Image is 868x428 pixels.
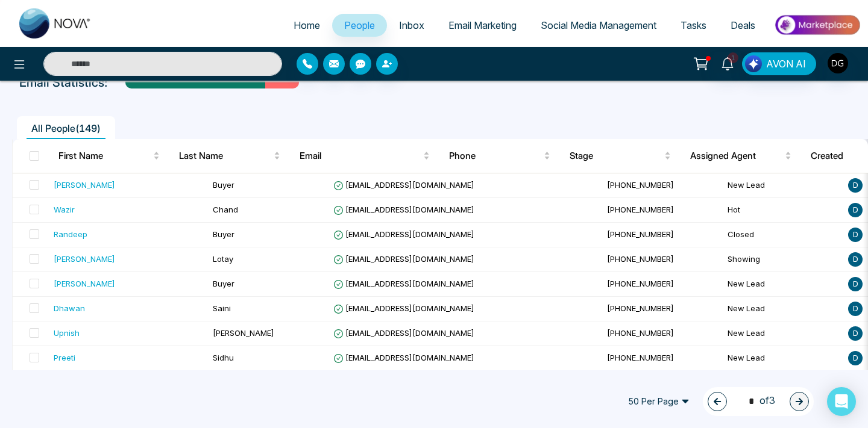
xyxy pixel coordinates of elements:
[607,303,674,313] span: [PHONE_NUMBER]
[848,252,863,267] span: D
[213,353,234,362] span: Sidhu
[54,228,87,240] div: Randeep
[333,229,474,239] span: [EMAIL_ADDRESS][DOMAIN_NAME]
[54,253,115,265] div: [PERSON_NAME]
[333,303,474,313] span: [EMAIL_ADDRESS][DOMAIN_NAME]
[333,279,474,288] span: [EMAIL_ADDRESS][DOMAIN_NAME]
[213,254,233,264] span: Lotay
[213,279,234,288] span: Buyer
[681,19,706,31] span: Tasks
[570,149,662,163] span: Stage
[723,223,843,247] td: Closed
[333,205,474,214] span: [EMAIL_ADDRESS][DOMAIN_NAME]
[741,393,775,409] span: of 3
[723,297,843,321] td: New Lead
[54,179,115,191] div: [PERSON_NAME]
[560,139,681,173] th: Stage
[723,173,843,198] td: New Lead
[300,149,421,163] span: Email
[281,14,332,37] a: Home
[19,73,107,91] p: Email Statistics:
[607,353,674,362] span: [PHONE_NUMBER]
[848,302,863,316] span: D
[607,229,674,239] span: [PHONE_NUMBER]
[344,19,375,31] span: People
[745,55,762,72] img: Lead Flow
[448,19,517,31] span: Email Marketing
[213,180,234,190] span: Buyer
[719,14,767,37] a: Deals
[713,52,742,73] a: 1
[766,57,806,71] span: AVON AI
[607,205,674,214] span: [PHONE_NUMBER]
[742,52,816,75] button: AVON AI
[723,272,843,297] td: New Lead
[58,149,151,163] span: First Name
[332,14,387,37] a: People
[848,228,863,242] span: D
[848,351,863,365] span: D
[294,19,320,31] span: Home
[333,180,474,190] span: [EMAIL_ADDRESS][DOMAIN_NAME]
[541,19,656,31] span: Social Media Management
[333,353,474,362] span: [EMAIL_ADDRESS][DOMAIN_NAME]
[620,392,698,411] span: 50 Per Page
[213,328,274,338] span: [PERSON_NAME]
[213,229,234,239] span: Buyer
[607,254,674,264] span: [PHONE_NUMBER]
[387,14,436,37] a: Inbox
[668,14,719,37] a: Tasks
[728,52,738,63] span: 1
[848,203,863,217] span: D
[848,178,863,193] span: D
[681,139,801,173] th: Assigned Agent
[27,122,105,134] span: All People ( 149 )
[848,277,863,291] span: D
[723,346,843,371] td: New Lead
[731,19,755,31] span: Deals
[333,254,474,264] span: [EMAIL_ADDRESS][DOMAIN_NAME]
[607,328,674,338] span: [PHONE_NUMBER]
[54,278,115,290] div: [PERSON_NAME]
[54,203,75,216] div: Wazir
[439,139,560,173] th: Phone
[399,19,424,31] span: Inbox
[179,149,271,163] span: Last Name
[54,352,75,364] div: Preeti
[723,247,843,272] td: Showing
[723,198,843,223] td: Hot
[54,327,80,339] div: Upnish
[213,205,238,214] span: Chand
[828,53,848,73] img: User Avatar
[529,14,668,37] a: Social Media Management
[49,139,169,173] th: First Name
[607,180,674,190] span: [PHONE_NUMBER]
[333,328,474,338] span: [EMAIL_ADDRESS][DOMAIN_NAME]
[54,302,85,314] div: Dhawan
[723,321,843,346] td: New Lead
[19,8,92,39] img: Nova CRM Logo
[213,303,231,313] span: Saini
[690,149,782,163] span: Assigned Agent
[436,14,529,37] a: Email Marketing
[848,326,863,341] span: D
[169,139,290,173] th: Last Name
[607,279,674,288] span: [PHONE_NUMBER]
[449,149,541,163] span: Phone
[827,387,856,416] div: Open Intercom Messenger
[773,11,861,39] img: Market-place.gif
[290,139,439,173] th: Email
